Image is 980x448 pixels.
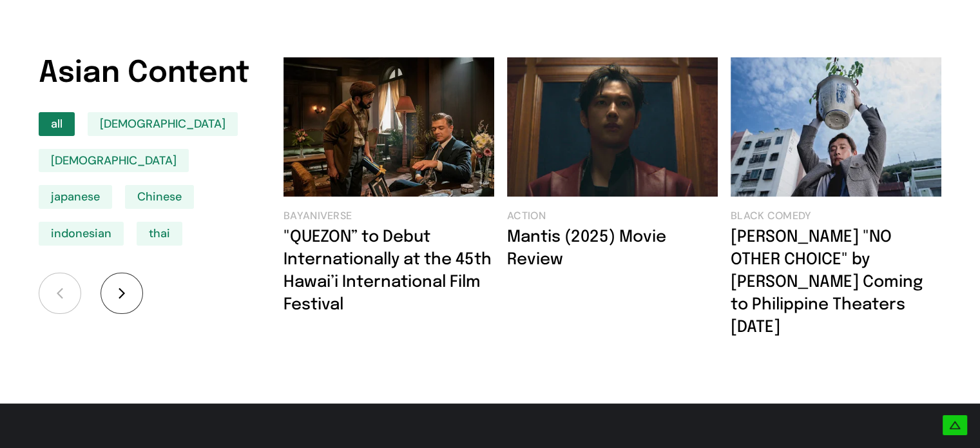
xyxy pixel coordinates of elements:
[39,112,75,136] li: all
[283,210,494,222] a: Bayaniverse
[39,149,189,173] li: [DEMOGRAPHIC_DATA]
[88,112,238,136] li: [DEMOGRAPHIC_DATA]
[507,229,666,268] a: Mantis (2025) Movie Review
[39,222,124,246] li: indonesian
[39,185,112,209] li: japanese
[125,185,194,209] li: Chinese
[39,57,258,92] h3: Asian Content
[137,222,182,246] li: thai
[507,210,718,222] a: action
[731,57,941,197] img: Oscar Contender
[283,229,492,313] a: "QUEZON” to Debut Internationally at the 45th Hawai’i International Film Festival
[731,229,923,336] a: [PERSON_NAME] "NO OTHER CHOICE" by [PERSON_NAME] Coming to Philippine Theaters [DATE]
[507,57,718,197] img: Mantis (2025) Movie Review
[731,210,941,222] a: black comedy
